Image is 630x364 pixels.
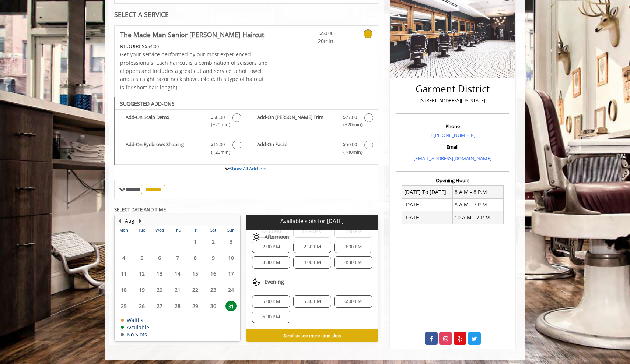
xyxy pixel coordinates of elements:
[249,218,375,224] p: Available slots for [DATE]
[293,295,331,308] div: 5:30 PM
[402,198,453,211] td: [DATE]
[252,256,290,269] div: 3:30 PM
[396,178,509,183] h3: Opening Hours
[293,256,331,269] div: 4:00 PM
[121,332,149,337] td: No Slots
[334,256,372,269] div: 4:30 PM
[114,206,166,213] b: SELECT DATE AND TIME
[265,279,284,285] span: Evening
[414,155,491,162] a: [EMAIL_ADDRESS][DOMAIN_NAME]
[120,100,175,107] b: SUGGESTED ADD-ONS
[230,165,267,172] a: Show All Add-ons
[262,244,280,250] span: 2:00 PM
[334,295,372,308] div: 6:00 PM
[137,217,143,225] button: Next Month
[252,233,261,241] img: afternoon slots
[222,298,240,314] td: Select day31
[133,226,150,234] th: Tue
[402,186,453,198] td: [DATE] To [DATE]
[151,226,168,234] th: Wed
[283,332,341,338] b: Scroll to see more time slots
[125,217,134,225] button: Aug
[204,226,222,234] th: Sat
[452,198,503,211] td: 8 A.M - 7 P.M
[398,144,507,149] h3: Email
[265,234,289,240] span: Afternoon
[398,97,507,105] p: [STREET_ADDRESS][US_STATE]
[344,244,362,250] span: 3:00 PM
[262,259,280,265] span: 3:30 PM
[304,244,321,250] span: 2:30 PM
[115,226,133,234] th: Mon
[452,211,503,224] td: 10 A.M - 7 P.M
[344,259,362,265] span: 4:30 PM
[252,311,290,323] div: 6:30 PM
[452,186,503,198] td: 8 A.M - 8 P.M
[262,298,280,304] span: 5:00 PM
[344,298,362,304] span: 6:00 PM
[252,295,290,308] div: 5:00 PM
[398,124,507,129] h3: Phone
[186,226,204,234] th: Fri
[222,226,240,234] th: Sun
[293,241,331,253] div: 2:30 PM
[334,241,372,253] div: 3:00 PM
[430,132,475,138] a: + [PHONE_NUMBER]
[304,259,321,265] span: 4:00 PM
[114,97,378,165] div: The Made Man Senior Barber Haircut Add-onS
[168,226,186,234] th: Thu
[252,278,261,286] img: evening slots
[252,241,290,253] div: 2:00 PM
[402,211,453,224] td: [DATE]
[398,84,507,94] h2: Garment District
[114,11,378,18] div: SELECT A SERVICE
[262,314,280,320] span: 6:30 PM
[116,217,122,225] button: Previous Month
[121,325,149,330] td: Available
[304,298,321,304] span: 5:30 PM
[121,317,149,323] td: Waitlist
[225,301,237,311] span: 31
